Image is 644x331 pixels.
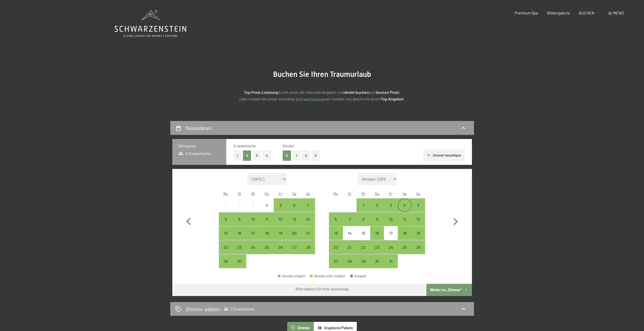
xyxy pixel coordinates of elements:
div: Sat Oct 04 2025 [398,198,411,212]
div: 12 [274,217,287,230]
abbr: Sonntag [306,191,310,196]
div: Fri Sep 26 2025 [274,240,287,254]
span: Buchen Sie Ihren Traumurlaub [273,70,371,79]
div: Sun Oct 19 2025 [411,226,425,240]
div: 16 [233,231,246,244]
abbr: Donnerstag [375,191,379,196]
span: Premium Spa [515,10,538,15]
div: 20 [288,231,301,244]
div: 12 [412,217,425,230]
div: 1 [219,203,232,216]
div: Anreise möglich [274,226,287,240]
div: Anreise möglich [287,226,301,240]
abbr: Freitag [279,191,282,196]
div: 22 [219,245,232,258]
div: Anreise möglich [384,212,398,226]
div: Thu Oct 30 2025 [370,254,384,268]
button: Zimmer hinzufügen [423,150,464,161]
button: 2 [243,150,251,161]
a: Anfrageformular [296,96,325,101]
div: Anreise nicht möglich [343,226,357,240]
div: 30 [233,259,246,272]
div: Sat Sep 06 2025 [287,198,301,212]
span: 2 Erwachsene [224,306,254,311]
div: Anreise möglich [411,226,425,240]
div: Tue Oct 14 2025 [343,226,357,240]
div: Anreise möglich [260,226,274,240]
button: Nächster Monat [448,173,463,268]
div: Tue Sep 16 2025 [233,226,246,240]
div: 10 [247,217,259,230]
abbr: Mittwoch [251,191,255,196]
div: Thu Oct 23 2025 [370,240,384,254]
div: Tue Oct 21 2025 [343,240,357,254]
span: BUCHEN [579,10,594,15]
div: Fri Sep 19 2025 [274,226,287,240]
div: Sun Oct 12 2025 [411,212,425,226]
div: Thu Oct 09 2025 [370,212,384,226]
div: Anreise möglich [233,212,246,226]
div: 7 [343,217,356,230]
div: Anreise nicht möglich [233,198,246,212]
div: 31 [384,259,397,272]
div: Abreise nicht möglich [310,274,345,278]
button: 0 [283,150,291,161]
div: Anreise möglich [384,198,398,212]
div: 25 [398,245,411,258]
div: Anreise möglich [357,240,370,254]
div: Sun Sep 14 2025 [301,212,315,226]
div: Fri Oct 24 2025 [384,240,398,254]
div: Anreise möglich [219,226,233,240]
div: 18 [261,231,273,244]
div: Anreise möglich [260,212,274,226]
button: 1 [293,150,300,161]
abbr: Freitag [389,191,392,196]
div: Anreise möglich [343,254,357,268]
div: Thu Sep 25 2025 [260,240,274,254]
div: Anreise möglich [398,226,411,240]
div: Mon Oct 27 2025 [329,254,343,268]
abbr: Samstag [403,191,406,196]
div: Anreise möglich [246,212,260,226]
button: 3 [312,150,320,161]
div: Anreise nicht möglich [246,198,260,212]
div: Anreise nicht möglich [260,198,274,212]
button: 1 [234,150,241,161]
div: 6 [288,203,301,216]
div: Anreise möglich [398,240,411,254]
div: Sun Sep 07 2025 [301,198,315,212]
div: Fri Oct 10 2025 [384,212,398,226]
div: Anreise möglich [274,198,287,212]
strong: Top Angebot. [381,96,405,101]
a: Bildergalerie [547,10,570,15]
div: 19 [274,231,287,244]
div: 5 [412,203,425,216]
abbr: Dienstag [348,191,351,196]
div: 3 [247,203,259,216]
div: 29 [357,259,370,272]
div: Anreise nicht möglich [384,226,398,240]
div: 26 [412,245,425,258]
div: Tue Oct 28 2025 [343,254,357,268]
div: 15 [357,231,370,244]
div: 14 [343,231,356,244]
div: Anreise möglich [384,254,398,268]
div: Sun Oct 05 2025 [411,198,425,212]
div: Sat Sep 20 2025 [287,226,301,240]
div: 30 [371,259,383,272]
div: Thu Sep 04 2025 [260,198,274,212]
div: Anreise möglich [370,226,384,240]
div: Mon Sep 22 2025 [219,240,233,254]
span: Kinder [283,143,295,148]
div: Anreise möglich [278,274,305,278]
div: 22 [357,245,370,258]
div: Mon Sep 08 2025 [219,212,233,226]
div: Sun Sep 28 2025 [301,240,315,254]
div: 9 [371,217,383,230]
div: Mon Sep 29 2025 [219,254,233,268]
div: Tue Sep 02 2025 [233,198,246,212]
div: Sat Oct 11 2025 [398,212,411,226]
div: Anreise nicht möglich [219,198,233,212]
div: Anreise möglich [274,212,287,226]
